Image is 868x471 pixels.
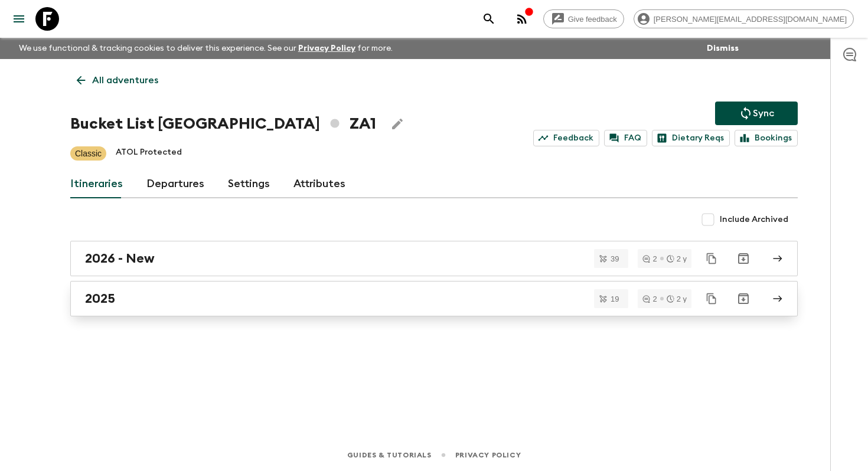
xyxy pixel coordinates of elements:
[667,255,687,263] div: 2 y
[228,170,270,198] a: Settings
[642,295,657,303] div: 2
[604,130,647,146] a: FAQ
[75,148,102,159] p: Classic
[732,247,755,270] button: Archive
[70,281,798,316] a: 2025
[732,287,755,310] button: Archive
[386,112,409,136] button: Edit Adventure Title
[85,251,155,266] h2: 2026 - New
[533,130,599,146] a: Feedback
[85,291,115,306] h2: 2025
[667,295,687,303] div: 2 y
[642,255,657,263] div: 2
[735,130,798,146] a: Bookings
[647,15,853,24] span: [PERSON_NAME][EMAIL_ADDRESS][DOMAIN_NAME]
[116,146,182,161] p: ATOL Protected
[293,170,345,198] a: Attributes
[7,7,31,31] button: menu
[455,449,521,462] a: Privacy Policy
[14,38,397,59] p: We use functional & tracking cookies to deliver this experience. See our for more.
[652,130,730,146] a: Dietary Reqs
[146,170,204,198] a: Departures
[701,288,722,309] button: Duplicate
[70,170,123,198] a: Itineraries
[70,112,376,136] h1: Bucket List [GEOGRAPHIC_DATA] ZA1
[298,44,355,53] a: Privacy Policy
[603,295,626,303] span: 19
[543,9,624,28] a: Give feedback
[704,40,742,57] button: Dismiss
[92,73,158,87] p: All adventures
[347,449,432,462] a: Guides & Tutorials
[603,255,626,263] span: 39
[720,214,788,225] span: Include Archived
[477,7,501,31] button: search adventures
[634,9,854,28] div: [PERSON_NAME][EMAIL_ADDRESS][DOMAIN_NAME]
[701,248,722,269] button: Duplicate
[562,15,624,24] span: Give feedback
[753,106,774,120] p: Sync
[70,68,165,92] a: All adventures
[715,102,798,125] button: Sync adventure departures to the booking engine
[70,241,798,276] a: 2026 - New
